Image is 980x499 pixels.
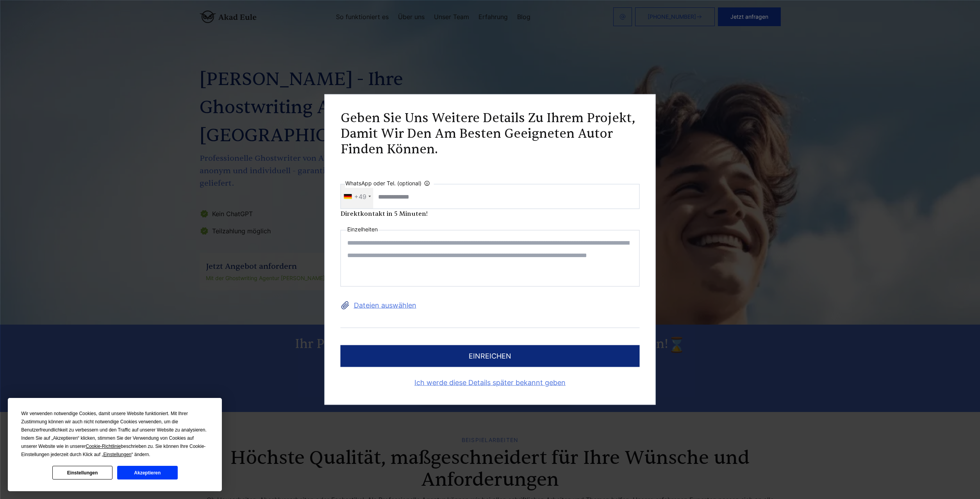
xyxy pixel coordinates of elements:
button: Akzeptieren [117,466,177,479]
label: Einzelheiten [347,225,378,234]
h2: Geben Sie uns weitere Details zu Ihrem Projekt, damit wir den am besten geeigneten Autor finden k... [341,110,640,157]
label: WhatsApp oder Tel. (optional) [345,179,434,188]
div: +49 [354,190,366,203]
span: Cookie-Richtlinie [86,444,121,449]
button: Einstellungen [52,466,112,479]
div: Cookie Consent Prompt [8,398,222,491]
div: Direktkontakt in 5 Minuten! [341,209,640,218]
a: Ich werde diese Details später bekannt geben [341,376,640,389]
button: einreichen [341,345,640,367]
span: Einstellungen [103,452,131,457]
div: Telephone country code [341,185,373,209]
div: Wir verwenden notwendige Cookies, damit unsere Website funktioniert. Mit Ihrer Zustimmung können ... [21,410,209,459]
label: Dateien auswählen [341,299,640,312]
